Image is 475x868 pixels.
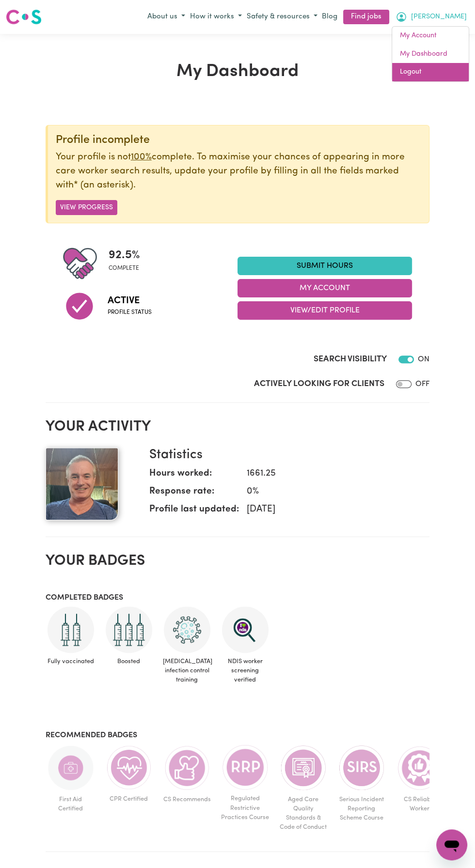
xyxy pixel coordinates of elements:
img: Careseekers logo [6,8,42,26]
h3: Statistics [149,448,422,463]
span: Regulated Restrictive Practices Course [220,790,270,826]
button: How it works [188,9,244,25]
a: Submit Hours [237,257,412,275]
span: OFF [415,380,429,388]
dt: Response rate: [149,485,239,503]
iframe: Button to launch messaging window [436,829,467,860]
span: Active [108,294,152,308]
img: NDIS Worker Screening Verified [222,606,269,653]
dd: [DATE] [239,503,422,517]
span: Profile status [108,308,152,317]
span: ON [418,356,429,363]
span: First Aid Certified [46,791,96,817]
a: Blog [320,10,339,25]
img: CS Academy: COVID-19 Infection Control Training course completed [164,606,210,653]
p: Your profile is not complete. To maximise your chances of appearing in more care worker search re... [56,151,422,192]
button: My Account [237,279,412,297]
span: an asterisk [74,181,133,190]
a: Logout [392,63,469,81]
a: My Dashboard [392,45,469,63]
img: CS Academy: Regulated Restrictive Practices course completed [222,744,269,790]
div: Profile completeness: 92.5% [109,247,148,280]
span: CS Recommends [162,791,212,808]
span: [PERSON_NAME] [411,12,467,22]
dt: Profile last updated: [149,503,239,521]
dt: Hours worked: [149,467,239,485]
img: Care and support worker has completed First Aid Certification [47,744,94,791]
img: Care and support worker has received booster dose of COVID-19 vaccination [106,606,152,653]
div: Profile incomplete [56,133,422,147]
span: Fully vaccinated [46,653,96,670]
span: [MEDICAL_DATA] infection control training [162,653,212,689]
u: 100% [131,153,152,162]
button: View/Edit Profile [237,301,412,320]
button: Safety & resources [244,9,320,25]
a: My Account [392,27,469,45]
h3: Completed badges [46,593,430,603]
span: Aged Care Quality Standards & Code of Conduct [278,791,329,836]
label: Search Visibility [314,353,387,366]
span: Serious Incident Reporting Scheme Course [336,791,387,827]
img: CS Academy: Aged Care Quality Standards & Code of Conduct course completed [280,744,327,791]
dd: 1661.25 [239,467,422,481]
span: CPR Certified [104,790,154,807]
a: Careseekers logo [6,6,42,28]
span: complete [109,264,140,273]
img: Care and support worker has received 2 doses of COVID-19 vaccine [47,606,94,653]
span: NDIS worker screening verified [220,653,270,689]
span: 92.5 % [109,247,140,264]
img: Your profile picture [46,448,118,520]
span: CS Reliable Worker [395,791,445,817]
button: About us [145,9,188,25]
h2: Your activity [46,418,430,436]
h1: My Dashboard [46,61,430,82]
img: Care worker is recommended by Careseekers [164,744,210,791]
img: CS Academy: Serious Incident Reporting Scheme course completed [338,744,385,791]
div: My Account [392,26,469,82]
button: View Progress [56,200,117,215]
h2: Your badges [46,553,430,570]
h3: Recommended badges [46,731,430,740]
dd: 0 % [239,485,422,499]
img: Care and support worker has completed CPR Certification [106,744,152,791]
button: My Account [393,9,469,25]
span: Boosted [104,653,154,670]
a: Find jobs [343,10,389,25]
img: Care worker is most reliable worker [396,744,443,791]
label: Actively Looking for Clients [254,378,384,390]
